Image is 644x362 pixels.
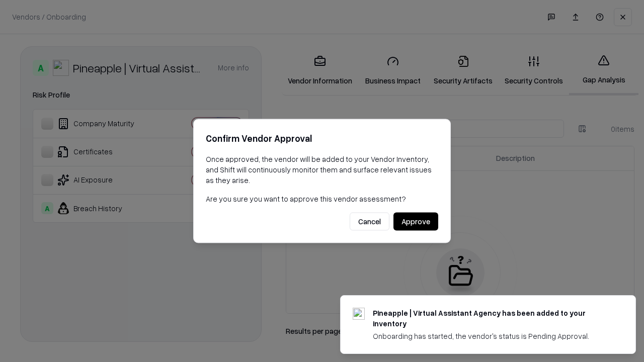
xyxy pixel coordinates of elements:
[373,308,611,329] div: Pineapple | Virtual Assistant Agency has been added to your inventory
[393,213,438,231] button: Approve
[206,194,438,204] p: Are you sure you want to approve this vendor assessment?
[206,154,438,186] p: Once approved, the vendor will be added to your Vendor Inventory, and Shift will continuously mon...
[373,331,611,341] div: Onboarding has started, the vendor's status is Pending Approval.
[353,308,365,320] img: trypineapple.com
[206,131,438,146] h2: Confirm Vendor Approval
[350,213,389,231] button: Cancel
